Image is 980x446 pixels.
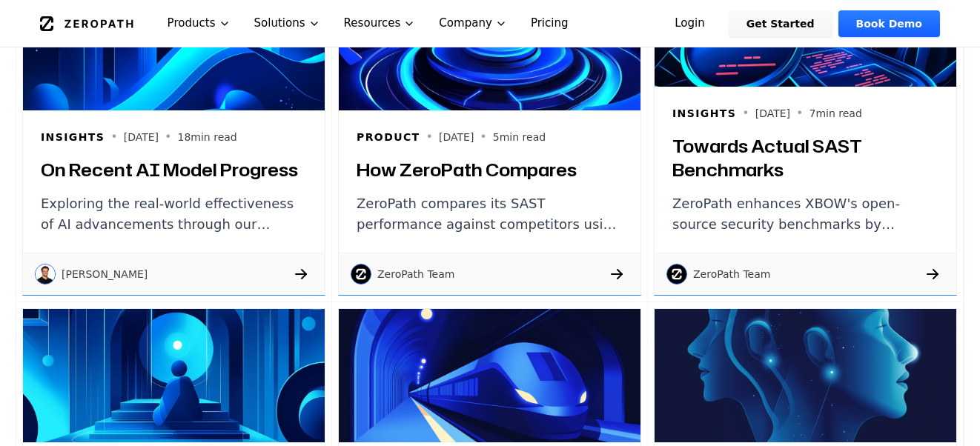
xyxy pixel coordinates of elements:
p: [PERSON_NAME] [62,267,148,282]
span: • [165,128,171,146]
img: ZeroPath Team [351,264,371,284]
p: ZeroPath Team [377,267,454,282]
img: Command Injection Vulnerability in Clone-Voice Project [655,309,956,442]
img: Dean Valentine [35,264,56,284]
span: • [426,128,433,146]
h6: Insights [672,106,736,121]
h6: Insights [41,130,105,144]
p: ZeroPath enhances XBOW's open-source security benchmarks by removing AI-favoring hints, adding fa... [672,193,938,235]
a: Book Demo [838,10,940,37]
span: • [110,128,117,146]
img: ZeroPath Team [666,264,687,284]
span: • [796,104,803,122]
span: • [480,128,486,146]
h3: On Recent AI Model Progress [41,158,307,182]
p: 7 min read [810,106,862,121]
h3: How ZeroPath Compares [357,158,623,182]
span: • [742,104,749,122]
p: Exploring the real-world effectiveness of AI advancements through our experiences building securi... [41,193,307,235]
p: [DATE] [439,130,474,144]
img: Critical RCE Vulnerability in UpTrain [339,309,640,442]
h3: Towards Actual SAST Benchmarks [672,134,938,182]
a: Get Started [729,10,832,37]
img: Autonomous Discovery of Critical Zero-Days [23,309,325,442]
p: ZeroPath Team [693,267,770,282]
p: [DATE] [124,130,159,144]
p: ZeroPath compares its SAST performance against competitors using the XBOW benchmarks, in a manner... [357,193,623,235]
p: [DATE] [755,106,790,121]
h6: Product [357,130,420,144]
p: 5 min read [493,130,546,144]
a: Login [657,10,723,37]
p: 18 min read [178,130,237,144]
